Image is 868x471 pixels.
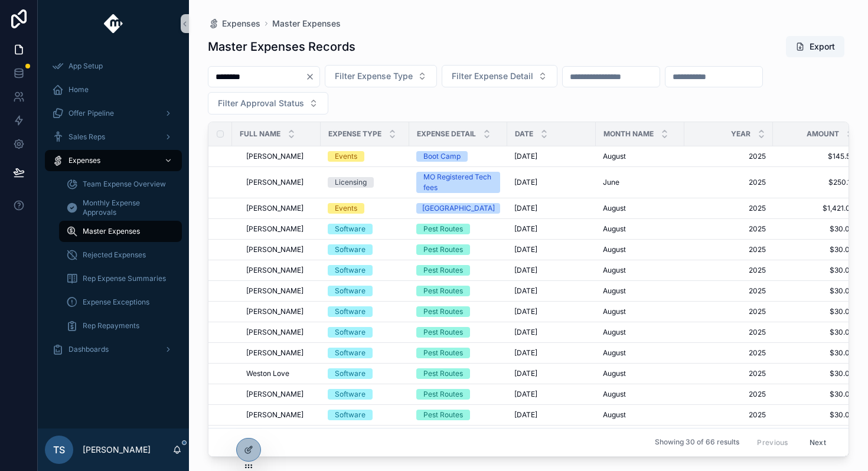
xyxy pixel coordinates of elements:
[328,286,402,296] a: Software
[423,151,461,162] div: Boot Camp
[603,204,677,213] a: August
[335,177,367,188] div: Licensing
[780,152,854,161] a: $145.52
[104,14,123,33] img: App logo
[246,286,314,296] a: [PERSON_NAME]
[514,152,537,161] span: [DATE]
[335,224,366,234] div: Software
[603,369,677,378] a: August
[218,97,304,109] span: Filter Approval Status
[780,390,854,399] a: $30.00
[423,244,463,255] div: Pest Routes
[328,203,402,214] a: Events
[328,265,402,276] a: Software
[335,244,366,255] div: Software
[514,369,589,378] a: [DATE]
[246,390,304,399] span: [PERSON_NAME]
[423,327,463,338] div: Pest Routes
[786,36,844,57] button: Export
[208,18,260,30] a: Expenses
[514,286,537,296] span: [DATE]
[691,410,766,420] a: 2025
[780,245,854,254] a: $30.00
[603,266,677,275] a: August
[246,369,289,378] span: Weston Love
[45,126,182,148] a: Sales Reps
[246,307,304,316] span: [PERSON_NAME]
[246,328,304,337] span: [PERSON_NAME]
[335,389,366,400] div: Software
[691,369,766,378] span: 2025
[328,224,402,234] a: Software
[59,221,182,242] a: Master Expenses
[246,245,314,254] a: [PERSON_NAME]
[246,266,314,275] a: [PERSON_NAME]
[691,224,766,234] a: 2025
[514,286,589,296] a: [DATE]
[603,224,626,234] span: August
[780,224,854,234] span: $30.00
[514,204,537,213] span: [DATE]
[514,245,589,254] a: [DATE]
[691,178,766,187] a: 2025
[514,390,589,399] a: [DATE]
[83,321,139,331] span: Rep Repayments
[780,410,854,420] a: $30.00
[603,390,626,399] span: August
[416,172,500,193] a: MO Registered Tech fees
[691,286,766,296] a: 2025
[423,389,463,400] div: Pest Routes
[246,390,314,399] a: [PERSON_NAME]
[780,266,854,275] span: $30.00
[416,327,500,338] a: Pest Routes
[514,152,589,161] a: [DATE]
[325,65,437,87] button: Select Button
[807,129,839,139] span: Amount
[514,348,537,358] span: [DATE]
[514,204,589,213] a: [DATE]
[416,224,500,234] a: Pest Routes
[335,306,366,317] div: Software
[222,18,260,30] span: Expenses
[246,178,314,187] a: [PERSON_NAME]
[691,152,766,161] span: 2025
[514,369,537,378] span: [DATE]
[416,306,500,317] a: Pest Routes
[780,178,854,187] a: $250.15
[514,224,537,234] span: [DATE]
[328,151,402,162] a: Events
[240,129,280,139] span: Full Name
[691,390,766,399] span: 2025
[335,286,366,296] div: Software
[780,307,854,316] a: $30.00
[780,286,854,296] a: $30.00
[59,244,182,266] a: Rejected Expenses
[83,444,151,456] p: [PERSON_NAME]
[246,369,314,378] a: Weston Love
[691,245,766,254] a: 2025
[328,129,381,139] span: Expense Type
[514,390,537,399] span: [DATE]
[246,286,304,296] span: [PERSON_NAME]
[246,328,314,337] a: [PERSON_NAME]
[691,204,766,213] a: 2025
[328,348,402,358] a: Software
[691,307,766,316] span: 2025
[335,410,366,420] div: Software
[246,307,314,316] a: [PERSON_NAME]
[603,286,626,296] span: August
[417,129,476,139] span: Expense Detail
[603,266,626,275] span: August
[335,203,357,214] div: Events
[246,152,314,161] a: [PERSON_NAME]
[423,410,463,420] div: Pest Routes
[603,369,626,378] span: August
[514,410,537,420] span: [DATE]
[328,306,402,317] a: Software
[45,150,182,171] a: Expenses
[423,368,463,379] div: Pest Routes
